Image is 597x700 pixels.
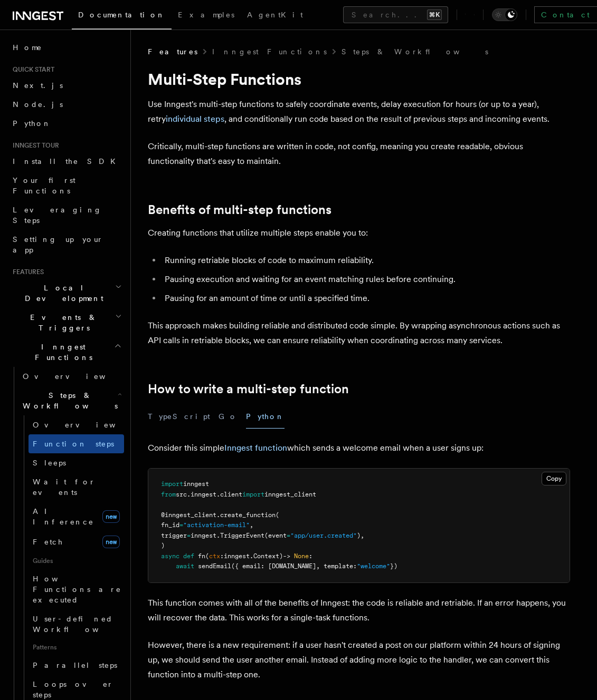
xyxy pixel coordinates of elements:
[78,11,165,19] span: Documentation
[212,46,327,57] a: Inngest Functions
[183,521,250,529] span: "activation-email"
[198,552,205,560] span: fn
[13,42,42,53] span: Home
[220,532,264,539] span: TriggerEvent
[29,415,124,434] a: Overview
[8,230,124,259] a: Setting up your app
[220,511,276,519] span: create_function
[8,200,124,230] a: Leveraging Steps
[247,11,303,19] span: AgentKit
[33,478,96,497] span: Wait for events
[183,552,194,560] span: def
[161,532,187,539] span: trigger
[216,491,220,498] span: .
[224,552,250,560] span: inngest
[253,552,283,560] span: Context)
[23,372,131,381] span: Overview
[172,3,241,28] a: Examples
[162,291,570,306] li: Pausing for an amount of time or until a specified time.
[231,562,357,570] span: ({ email: [DOMAIN_NAME], template:
[13,206,102,225] span: Leveraging Steps
[161,511,216,519] span: @inngest_client
[390,562,397,570] span: })
[29,453,124,472] a: Sleeps
[276,511,279,519] span: (
[8,308,124,337] button: Events & Triggers
[219,405,238,429] button: Go
[8,141,59,150] span: Inngest tour
[198,562,231,570] span: sendEmail
[8,152,124,171] a: Install the SDK
[176,562,194,570] span: await
[343,6,448,23] button: Search...⌘K
[33,661,117,669] span: Parallel steps
[161,552,179,560] span: async
[33,507,94,526] span: AI Inference
[8,278,124,308] button: Local Development
[250,552,253,560] span: .
[179,521,183,529] span: =
[287,532,290,539] span: =
[13,100,63,109] span: Node.js
[8,268,44,276] span: Features
[264,532,287,539] span: (event
[492,8,517,21] button: Toggle dark mode
[148,139,570,169] p: Critically, multi-step functions are written in code, not config, meaning you create readable, ob...
[13,119,51,128] span: Python
[178,11,234,19] span: Examples
[148,382,349,396] a: How to write a multi-step function
[102,536,120,548] span: new
[72,3,172,30] a: Documentation
[161,491,176,498] span: from
[220,552,224,560] span: :
[13,157,122,166] span: Install the SDK
[161,521,179,529] span: fn_id
[148,70,570,89] h1: Multi-Step Functions
[542,472,566,485] button: Copy
[166,114,224,124] a: individual steps
[283,552,290,560] span: ->
[29,609,124,639] a: User-defined Workflows
[187,491,191,498] span: .
[148,226,570,240] p: Creating functions that utilize multiple steps enable you to:
[290,532,357,539] span: "app/user.created"
[8,76,124,95] a: Next.js
[264,491,316,498] span: inngest_client
[29,472,124,502] a: Wait for events
[13,81,63,90] span: Next.js
[33,680,113,699] span: Loops over steps
[148,318,570,348] p: This approach makes building reliable and distributed code simple. By wrapping asynchronous actio...
[224,443,287,453] a: Inngest function
[162,253,570,268] li: Running retriable blocks of code to maximum reliability.
[29,569,124,609] a: How Functions are executed
[427,9,442,20] kbd: ⌘K
[309,552,312,560] span: :
[8,312,115,333] span: Events & Triggers
[33,459,66,467] span: Sleeps
[8,114,124,133] a: Python
[8,342,114,363] span: Inngest Functions
[29,531,124,552] a: Fetchnew
[13,176,75,195] span: Your first Functions
[18,386,124,415] button: Steps & Workflows
[8,171,124,200] a: Your first Functions
[148,596,570,625] p: This function comes with all of the benefits of Inngest: the code is reliable and retriable. If a...
[242,491,264,498] span: import
[29,552,124,569] span: Guides
[8,283,115,304] span: Local Development
[294,552,309,560] span: None
[33,575,121,604] span: How Functions are executed
[191,491,216,498] span: inngest
[220,491,242,498] span: client
[29,434,124,453] a: Function steps
[241,3,309,28] a: AgentKit
[148,441,570,455] p: Consider this simple which sends a welcome email when a user signs up:
[148,405,210,429] button: TypeScript
[183,480,209,488] span: inngest
[13,235,103,254] span: Setting up your app
[148,46,197,57] span: Features
[18,367,124,386] a: Overview
[357,532,364,539] span: ),
[102,510,120,523] span: new
[18,390,118,411] span: Steps & Workflows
